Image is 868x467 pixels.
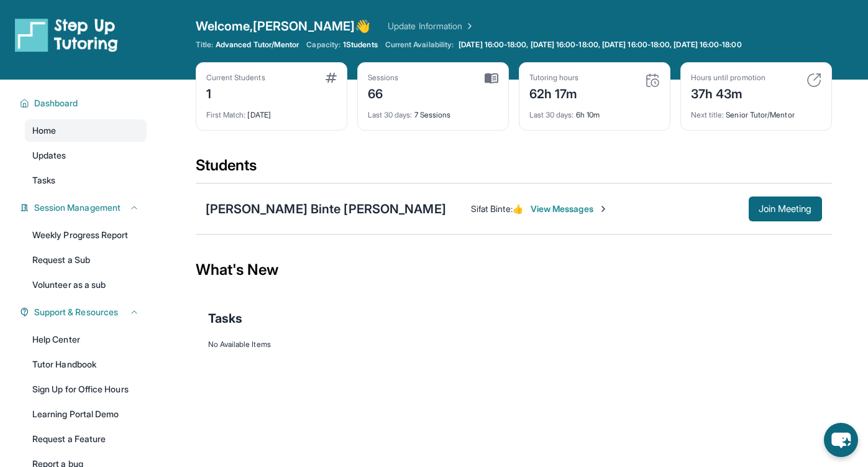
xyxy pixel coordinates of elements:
div: 7 Sessions [368,103,498,120]
div: 1 [206,83,265,103]
img: card [485,73,498,84]
a: Tutor Handbook [25,353,147,376]
span: [DATE] 16:00-18:00, [DATE] 16:00-18:00, [DATE] 16:00-18:00, [DATE] 16:00-18:00 [459,40,741,50]
div: No Available Items [208,340,820,349]
div: 37h 43m [691,83,765,103]
span: View Messages [531,203,608,215]
div: Current Students [206,73,265,83]
a: Tasks [25,169,147,192]
span: Welcome, [PERSON_NAME] 👋 [196,17,371,35]
div: [PERSON_NAME] Binte [PERSON_NAME] [206,200,446,218]
span: Session Management [34,201,121,214]
span: 1 Students [343,40,378,50]
span: Dashboard [34,97,78,109]
span: Join Meeting [759,205,812,213]
a: Sign Up for Office Hours [25,378,147,400]
span: Next title : [691,110,724,119]
a: Learning Portal Demo [25,403,147,425]
span: Last 30 days : [368,110,413,119]
div: Tutoring hours [529,73,579,83]
button: Dashboard [29,97,139,109]
div: What's New [196,243,832,297]
span: Support & Resources [34,306,118,318]
img: Chevron-Right [598,204,608,214]
a: [DATE] 16:00-18:00, [DATE] 16:00-18:00, [DATE] 16:00-18:00, [DATE] 16:00-18:00 [456,40,744,50]
div: Senior Tutor/Mentor [691,103,821,120]
span: Last 30 days : [529,110,574,119]
span: Updates [32,149,66,162]
img: card [806,73,821,88]
div: 6h 10m [529,103,660,120]
div: Sessions [368,73,399,83]
img: logo [15,17,118,52]
span: 👍 [513,203,523,214]
div: Students [196,155,832,183]
img: card [326,73,337,83]
button: Support & Resources [29,306,139,318]
img: card [645,73,660,88]
span: First Match : [206,110,246,119]
a: Home [25,119,147,142]
a: Request a Feature [25,428,147,450]
a: Updates [25,144,147,167]
a: Update Information [388,20,475,32]
span: Home [32,124,56,137]
div: 66 [368,83,399,103]
img: Chevron Right [462,20,475,32]
span: Tasks [32,174,55,187]
span: Sifat Binte : [471,203,513,214]
span: Title: [196,40,213,50]
div: Hours until promotion [691,73,765,83]
button: Join Meeting [749,197,822,221]
button: chat-button [824,423,858,457]
div: 62h 17m [529,83,579,103]
span: Capacity: [306,40,340,50]
a: Request a Sub [25,249,147,271]
button: Session Management [29,201,139,214]
span: Advanced Tutor/Mentor [216,40,299,50]
span: Tasks [208,310,242,327]
span: Current Availability: [385,40,454,50]
a: Volunteer as a sub [25,274,147,296]
a: Weekly Progress Report [25,224,147,246]
a: Help Center [25,328,147,351]
div: [DATE] [206,103,337,120]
